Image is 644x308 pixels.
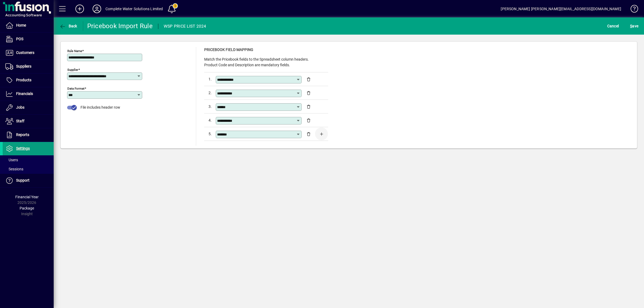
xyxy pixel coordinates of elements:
div: 1. [208,76,214,82]
a: Staff [3,115,54,128]
button: Cancel [606,21,620,31]
a: Customers [3,46,54,60]
div: WSP PRICE LIST 2024 [164,22,206,31]
span: Financial Year [15,195,39,199]
div: 2. [208,90,214,96]
button: Profile [88,4,105,14]
div: Pricebook Import Rule [87,22,153,30]
div: Complete Water Solutions Limited [105,5,163,13]
span: Cancel [607,22,619,30]
a: Home [3,19,54,32]
a: Suppliers [3,60,54,73]
a: Jobs [3,101,54,114]
div: [PERSON_NAME] [PERSON_NAME][EMAIL_ADDRESS][DOMAIN_NAME] [501,5,621,13]
span: Pricebook Field Mapping [204,47,253,52]
span: ave [630,22,638,30]
mat-label: Supplier [67,68,78,72]
span: S [630,24,632,28]
span: Reports [16,133,29,137]
mat-label: Data Format [67,87,85,90]
span: Sessions [5,167,23,171]
div: 3. [208,104,214,109]
a: Support [3,174,54,187]
span: File includes header row [80,105,120,109]
span: Products [16,78,31,82]
span: Settings [16,146,30,151]
div: 5. [208,131,214,137]
span: Suppliers [16,64,31,68]
button: Add [71,4,88,14]
button: Back [58,21,79,31]
a: Sessions [3,164,54,174]
a: Knowledge Base [627,1,637,19]
a: Reports [3,128,54,142]
span: Staff [16,119,24,123]
span: Jobs [16,105,24,109]
a: POS [3,32,54,46]
mat-label: Rule Name [67,49,82,53]
button: Save [629,21,640,31]
span: Package [20,206,34,210]
span: Home [16,23,26,27]
a: Financials [3,87,54,101]
a: Users [3,155,54,164]
a: Products [3,74,54,87]
span: POS [16,37,23,41]
span: Back [59,24,77,28]
p: Match the Pricebook fields to the Spreadsheet column headers. Product Code and Description are ma... [204,57,328,68]
span: Customers [16,50,34,55]
span: Financials [16,91,33,96]
app-page-header-button: Back [54,21,83,31]
span: Support [16,178,30,182]
span: Users [5,158,18,162]
div: 4. [208,118,214,123]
